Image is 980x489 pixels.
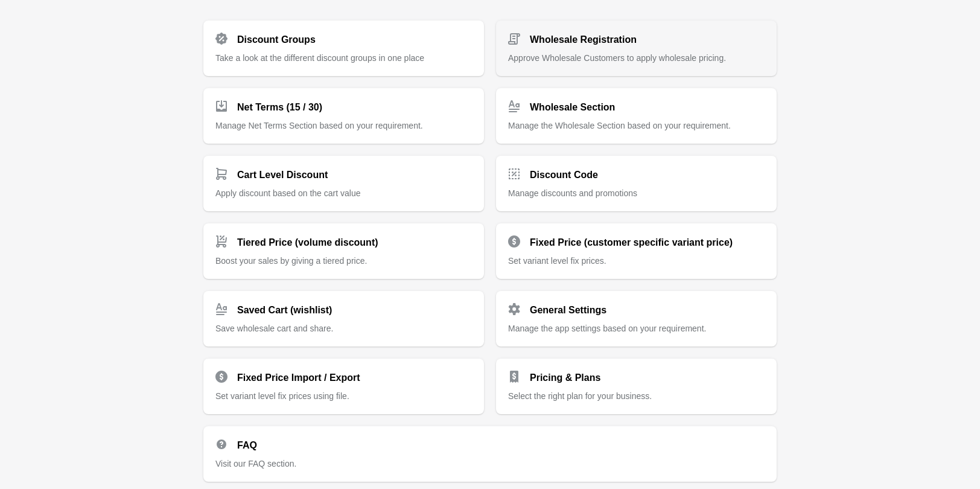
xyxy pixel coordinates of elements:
span: Set variant level fix prices using file. [215,391,349,401]
h2: Wholesale Registration [530,33,637,47]
span: Manage discounts and promotions [508,188,637,198]
span: Manage the app settings based on your requirement. [508,324,706,333]
h2: Discount Code [530,168,598,182]
h2: FAQ [237,438,257,453]
h2: General Settings [530,303,606,318]
h2: Net Terms (15 / 30) [237,100,322,115]
h2: Discount Groups [237,33,316,47]
span: Select the right plan for your business. [508,391,652,401]
span: Take a look at the different discount groups in one place [215,53,424,63]
span: Save wholesale cart and share. [215,324,333,333]
h2: Saved Cart (wishlist) [237,303,332,318]
span: Set variant level fix prices. [508,256,606,266]
h2: Fixed Price (customer specific variant price) [530,235,733,250]
a: FAQ Visit our FAQ section. [203,426,777,482]
span: Manage Net Terms Section based on your requirement. [215,121,423,130]
span: Manage the Wholesale Section based on your requirement. [508,121,731,130]
span: Boost your sales by giving a tiered price. [215,256,367,266]
h2: Pricing & Plans [530,371,600,385]
h2: Cart Level Discount [237,168,328,182]
h2: Fixed Price Import / Export [237,371,360,385]
span: Apply discount based on the cart value [215,188,361,198]
span: Visit our FAQ section. [215,459,296,468]
h2: Tiered Price (volume discount) [237,235,378,250]
span: Approve Wholesale Customers to apply wholesale pricing. [508,53,726,63]
h2: Wholesale Section [530,100,615,115]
